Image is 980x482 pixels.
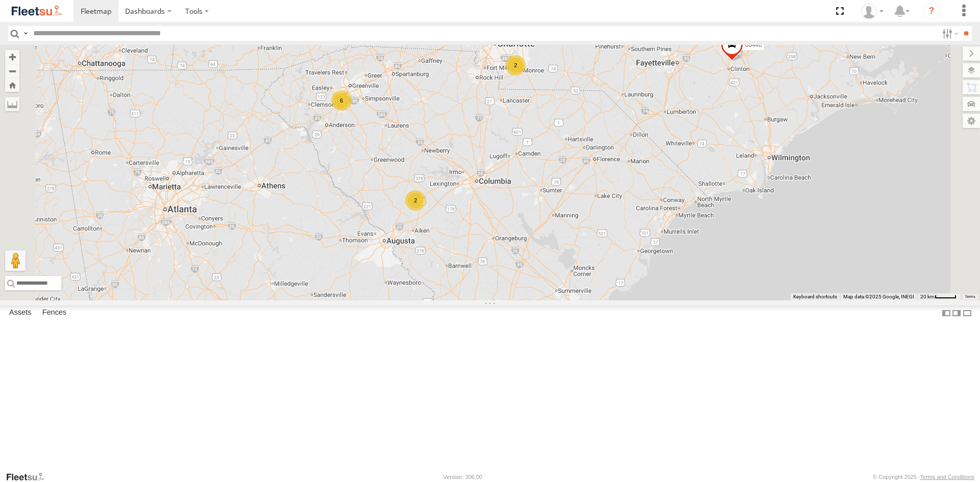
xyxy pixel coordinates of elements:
label: Assets [4,306,36,320]
label: Search Query [21,26,30,41]
div: John Stringer [857,4,887,19]
div: 2 [405,190,426,211]
div: 2 [505,55,526,75]
span: 20 km [920,294,935,299]
a: Terms and Conditions [920,474,974,480]
img: fleetsu-logo-horizontal.svg [10,4,63,18]
button: Keyboard shortcuts [793,293,837,300]
a: Terms (opens in new tab) [965,295,975,299]
span: 68440 [745,41,762,48]
i: ? [923,3,940,19]
button: Map Scale: 20 km per 39 pixels [917,293,960,300]
label: Dock Summary Table to the Right [951,306,962,320]
button: Zoom Home [5,78,19,92]
label: Search Filter Options [938,26,960,41]
a: Visit our Website [6,472,53,482]
label: Hide Summary Table [962,306,972,320]
button: Zoom in [5,50,19,64]
label: Dock Summary Table to the Left [941,306,951,320]
span: Map data ©2025 Google, INEGI [843,294,914,299]
label: Measure [5,97,19,111]
div: Version: 306.00 [444,474,482,480]
div: 6 [331,90,352,111]
label: Fences [37,306,71,320]
button: Drag Pegman onto the map to open Street View [5,250,26,271]
button: Zoom out [5,64,19,78]
label: Map Settings [963,114,980,128]
div: © Copyright 2025 - [873,474,974,480]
